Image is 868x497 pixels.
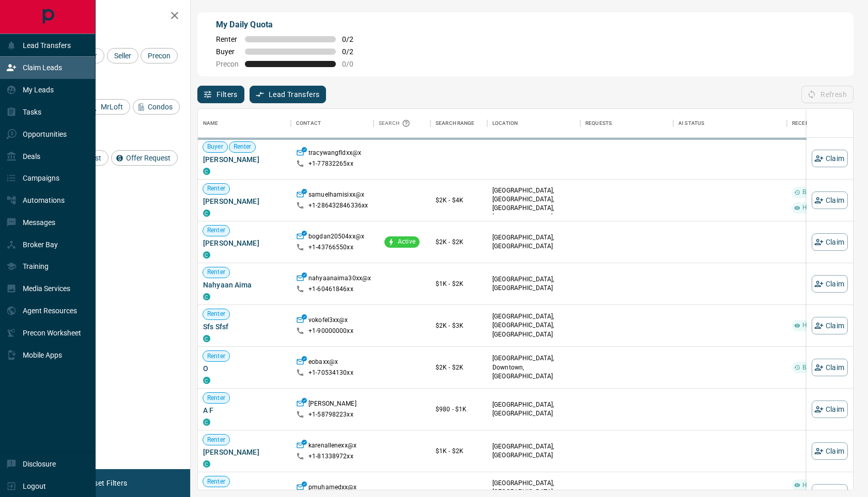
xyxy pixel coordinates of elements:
span: 0 / 0 [342,60,365,68]
div: Name [203,109,219,138]
p: +1- 286432846336xx [308,201,368,210]
button: Claim [812,442,848,460]
p: +1- 58798223xx [308,410,353,419]
div: Location [492,109,518,138]
button: Claim [812,400,848,418]
div: Search Range [430,109,487,138]
div: Condos [133,99,180,115]
p: $1K - $2K [436,446,482,456]
span: Renter [203,184,229,193]
span: Renter [203,436,229,444]
div: Contact [291,109,374,138]
span: Precon [216,60,239,68]
p: [GEOGRAPHIC_DATA], [GEOGRAPHIC_DATA] [492,442,575,460]
p: $2K - $2K [436,237,482,247]
p: [GEOGRAPHIC_DATA], [GEOGRAPHIC_DATA], [GEOGRAPHIC_DATA] [492,312,575,339]
span: [PERSON_NAME] [203,154,286,165]
p: [GEOGRAPHIC_DATA], [GEOGRAPHIC_DATA] [492,400,575,418]
span: Renter [203,226,229,235]
p: +1- 77832265xx [308,159,353,168]
div: Requests [585,109,612,138]
div: Precon [141,48,178,63]
button: Claim [812,233,848,251]
div: Search Range [436,109,475,138]
span: Condos [144,103,176,111]
span: Renter [203,352,229,361]
p: karenallenexx@x [308,441,357,452]
button: Lead Transfers [250,86,327,103]
div: condos.ca [203,377,210,384]
button: Reset Filters [79,474,134,492]
span: Renter [203,268,229,277]
div: Requests [580,109,673,138]
p: +1- 43766550xx [308,243,353,252]
p: +1- 60461846xx [308,285,353,294]
p: $2K - $2K [436,363,482,372]
span: Offer Request [122,154,174,162]
p: $1K - $2K [436,279,482,288]
button: Claim [812,275,848,293]
span: Sfs Sfsf [203,322,286,332]
p: [GEOGRAPHIC_DATA], [GEOGRAPHIC_DATA] [492,233,575,251]
h2: Filters [33,10,180,23]
p: [GEOGRAPHIC_DATA], Downtown, [GEOGRAPHIC_DATA] [492,354,575,380]
p: $980 - $1K [436,405,482,414]
p: +1- 81338972xx [308,452,353,461]
div: condos.ca [203,293,210,300]
div: AI Status [673,109,787,138]
span: High Interest [798,203,843,212]
span: Back to Site [798,188,840,197]
span: Renter [216,35,239,43]
div: Offer Request [111,150,178,166]
div: condos.ca [203,251,210,259]
p: +1- 90000000xx [308,327,353,335]
div: MrLoft [86,99,130,115]
div: Search [379,109,413,138]
span: Renter [203,477,229,486]
span: A F [203,405,286,415]
div: condos.ca [203,210,210,217]
p: [GEOGRAPHIC_DATA], [GEOGRAPHIC_DATA] [492,275,575,293]
span: High Interest [798,321,843,330]
span: Active [394,237,420,246]
span: Renter [229,142,256,151]
span: Renter [203,394,229,403]
p: pmuhamedxx@x [308,483,357,494]
button: Claim [812,150,848,167]
p: bogdan20504xx@x [308,232,364,243]
span: Nahyaan Aima [203,280,286,290]
p: nahyaanaima30xx@x [308,274,371,285]
div: condos.ca [203,168,210,175]
div: condos.ca [203,460,210,468]
p: My Daily Quota [216,19,365,31]
p: [PERSON_NAME] [308,399,357,410]
span: Buyer [216,47,239,56]
div: Location [487,109,580,138]
span: Precon [144,52,174,60]
p: eobaxx@x [308,358,338,368]
span: MrLoft [97,103,127,111]
p: tracywangfldxx@x [308,149,361,159]
div: Name [198,109,291,138]
span: [PERSON_NAME] [203,447,286,457]
span: High Interest [798,481,843,490]
span: [PERSON_NAME] [203,196,286,206]
div: condos.ca [203,335,210,342]
span: [PERSON_NAME] [203,238,286,248]
p: +1- 70534130xx [308,368,353,377]
span: Buyer [203,142,227,151]
span: O [203,363,286,374]
button: Filters [197,86,244,103]
p: Midtown | Central [492,186,575,222]
p: vokofel3xx@x [308,316,348,327]
div: condos.ca [203,419,210,426]
span: 0 / 2 [342,47,365,56]
p: $2K - $4K [436,196,482,205]
button: Claim [812,359,848,376]
div: AI Status [678,109,704,138]
div: Contact [296,109,321,138]
p: samuelhamisixx@x [308,190,364,201]
button: Claim [812,191,848,209]
p: $2K - $3K [436,321,482,330]
button: Claim [812,317,848,334]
